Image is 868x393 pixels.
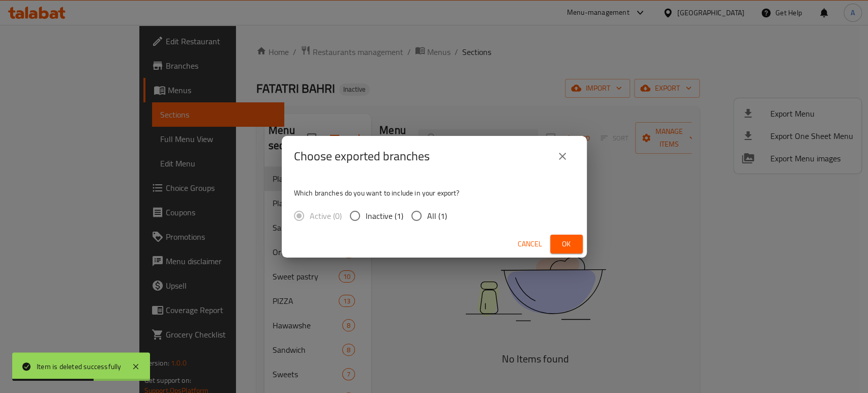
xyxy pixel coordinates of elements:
button: close [550,144,575,169]
span: All (1) [427,210,447,222]
span: Ok [558,238,575,250]
p: Which branches do you want to include in your export? [294,188,575,198]
div: Item is deleted successfully [37,361,122,372]
button: Cancel [514,235,546,254]
span: Cancel [518,238,542,250]
button: Ok [550,235,583,254]
h2: Choose exported branches [294,148,430,164]
span: Active (0) [310,210,342,222]
span: Inactive (1) [366,210,403,222]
